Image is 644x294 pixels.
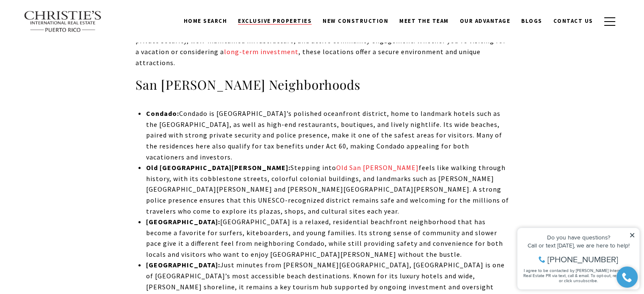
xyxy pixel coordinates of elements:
[238,17,312,25] span: Exclusive Properties
[460,17,511,25] span: Our Advantage
[146,163,290,172] strong: Old [GEOGRAPHIC_DATA][PERSON_NAME]:
[454,13,516,29] a: Our Advantage
[9,19,122,25] div: Do you have questions?
[35,40,105,48] span: [PHONE_NUMBER]
[599,9,621,34] button: button
[146,261,220,269] strong: [GEOGRAPHIC_DATA]:
[24,11,102,33] img: Christie's International Real Estate text transparent background
[232,13,317,29] a: Exclusive Properties
[146,109,179,118] strong: Condado:
[323,17,388,25] span: New Construction
[317,13,394,29] a: New Construction
[135,26,506,67] span: due to increased police presence, private security, well-maintained infrastructure, and active co...
[521,17,542,25] span: Blogs
[224,47,299,56] a: long-term investment - open in a new tab
[553,17,593,25] span: Contact Us
[146,217,509,260] p: [GEOGRAPHIC_DATA] is a relaxed, residential beachfront neighborhood that has become a favorite fo...
[178,13,233,29] a: Home Search
[336,163,418,172] a: Old San [PERSON_NAME]
[135,77,509,93] h3: San [PERSON_NAME] Neighborhoods
[11,52,121,68] span: I agree to be contacted by [PERSON_NAME] International Real Estate PR via text, call & email. To ...
[9,27,122,33] div: Call or text [DATE], we are here to help!
[146,217,220,226] strong: [GEOGRAPHIC_DATA]:
[146,162,509,217] p: Stepping into feels like walking through history, with its cobblestone streets, colorful colonial...
[146,108,509,162] p: Condado is [GEOGRAPHIC_DATA]’s polished oceanfront district, home to landmark hotels such as the ...
[516,13,548,29] a: Blogs
[394,13,454,29] a: Meet the Team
